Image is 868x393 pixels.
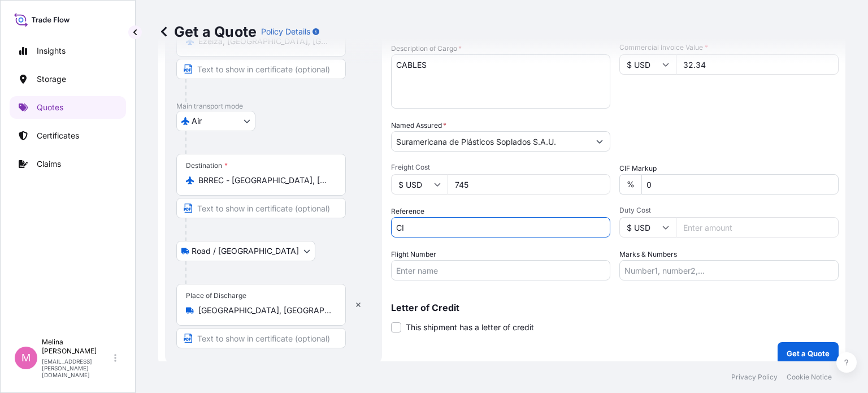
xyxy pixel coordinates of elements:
[10,153,126,175] a: Claims
[787,348,830,359] p: Get a Quote
[676,217,839,237] input: Enter amount
[176,328,346,348] input: Text to appear on certificate
[261,26,310,37] p: Policy Details
[731,373,778,382] a: Privacy Policy
[37,74,66,85] p: Storage
[619,249,677,260] label: Marks & Numbers
[176,198,346,218] input: Text to appear on certificate
[778,342,839,365] button: Get a Quote
[21,352,31,364] span: M
[10,68,126,90] a: Storage
[448,174,610,195] input: Enter amount
[198,175,332,186] input: Destination
[619,163,657,174] label: CIF Markup
[192,245,299,257] span: Road / [GEOGRAPHIC_DATA]
[192,115,202,127] span: Air
[10,124,126,147] a: Certificates
[676,54,839,75] input: Type amount
[391,260,610,280] input: Enter name
[787,373,832,382] a: Cookie Notice
[589,131,610,152] button: Show suggestions
[42,358,112,378] p: [EMAIL_ADDRESS][PERSON_NAME][DOMAIN_NAME]
[176,111,255,131] button: Select transport
[391,206,424,217] label: Reference
[176,241,315,261] button: Select transport
[391,163,610,172] span: Freight Cost
[619,260,839,280] input: Number1, number2,...
[391,303,839,312] p: Letter of Credit
[158,23,257,41] p: Get a Quote
[186,291,246,300] div: Place of Discharge
[391,217,610,237] input: Your internal reference
[619,174,641,195] div: %
[406,322,534,333] span: This shipment has a letter of credit
[37,158,61,170] p: Claims
[619,206,839,215] span: Duty Cost
[10,40,126,62] a: Insights
[186,161,228,170] div: Destination
[37,45,66,57] p: Insights
[176,59,346,79] input: Text to appear on certificate
[37,130,79,141] p: Certificates
[391,120,446,131] label: Named Assured
[391,249,436,260] label: Flight Number
[198,305,332,316] input: Place of Discharge
[10,96,126,119] a: Quotes
[42,338,112,356] p: Melina [PERSON_NAME]
[392,131,589,152] input: Full name
[37,102,63,113] p: Quotes
[641,174,839,195] input: Enter percentage
[176,102,371,111] p: Main transport mode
